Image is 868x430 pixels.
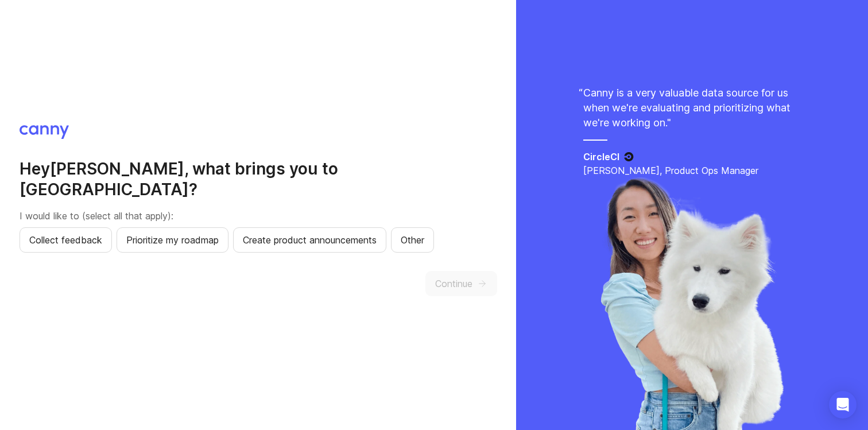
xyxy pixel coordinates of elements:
button: Create product announcements [233,227,386,253]
p: I would like to (select all that apply): [20,209,497,223]
span: Collect feedback [29,233,102,247]
button: Prioritize my roadmap [117,227,228,253]
h2: Hey [PERSON_NAME] , what brings you to [GEOGRAPHIC_DATA]? [20,158,497,200]
span: Other [401,233,424,247]
img: liya-429d2be8cea6414bfc71c507a98abbfa.webp [599,177,786,430]
div: Open Intercom Messenger [829,391,857,419]
span: Create product announcements [243,233,377,247]
img: CircleCI logo [624,152,634,161]
h5: CircleCI [583,150,619,164]
img: Canny logo [20,125,69,139]
button: Collect feedback [20,227,112,253]
button: Continue [425,271,497,296]
p: [PERSON_NAME], Product Ops Manager [583,164,801,177]
p: Canny is a very valuable data source for us when we're evaluating and prioritizing what we're wor... [583,86,801,130]
span: Continue [435,277,472,290]
button: Other [391,227,434,253]
span: Prioritize my roadmap [126,233,219,247]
